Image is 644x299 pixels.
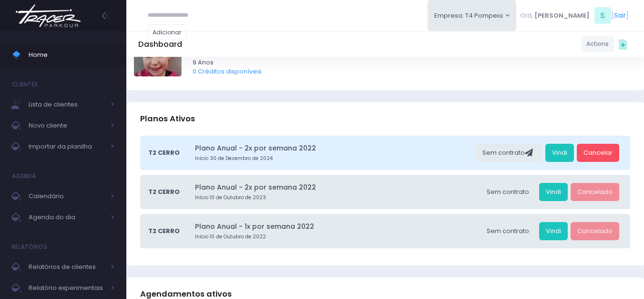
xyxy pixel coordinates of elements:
span: [PERSON_NAME] [534,11,590,21]
h4: Relatórios [12,237,47,256]
span: T2 Cerro [148,187,180,197]
a: Plano Anual - 2x por semana 2022 [195,182,477,192]
h4: Agenda [12,167,36,186]
div: Sem contrato [476,144,542,162]
div: Sem contrato [480,222,536,240]
h4: Clientes [12,75,38,94]
div: Sem contrato [480,183,536,201]
a: Vindi [539,222,568,240]
h3: Planos Ativos [140,105,195,132]
span: Importar da planilha [29,140,105,153]
div: [ ] [516,5,632,26]
span: T2 Cerro [148,148,180,158]
div: Quick actions [614,35,632,53]
small: Início 30 de Dezembro de 2024 [195,155,473,162]
span: Relatório experimentais [29,282,105,294]
span: T2 Cerro [148,226,180,236]
a: Adicionar [148,24,187,40]
span: Home [29,49,114,61]
span: S [594,7,611,24]
h5: Dashboard [138,40,182,49]
a: Plano Anual - 2x por semana 2022 [195,143,473,153]
a: Sair [614,11,626,21]
a: Plano Anual - 1x por semana 2022 [195,222,477,232]
a: Cancelar [577,144,619,162]
small: Início 10 de Outubro de 2022 [195,233,477,241]
span: Novo cliente [29,119,105,132]
span: Agenda do dia [29,211,105,224]
a: Actions [581,36,614,52]
a: Vindi [539,183,568,201]
span: Lista de clientes [29,98,105,111]
span: Calendário [29,190,105,203]
span: 9 Anos [193,58,624,67]
small: Início 10 de Outubro de 2023 [195,194,477,202]
span: Olá, [520,11,533,21]
a: 0 Créditos disponíveis [193,67,262,76]
a: Vindi [545,144,574,162]
span: Relatórios de clientes [29,261,105,273]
